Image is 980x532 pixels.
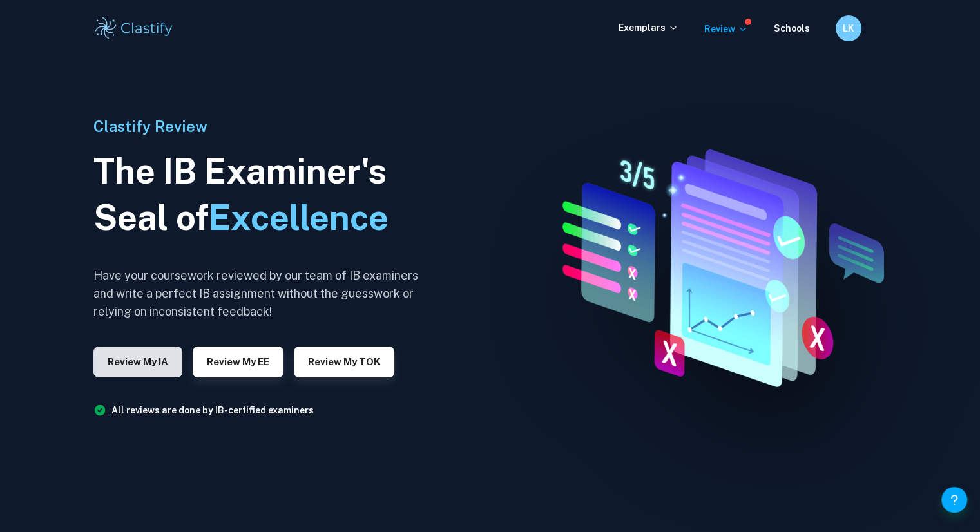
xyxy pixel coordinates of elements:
[93,267,428,321] h6: Have your coursework reviewed by our team of IB examiners and write a perfect IB assignment witho...
[93,148,428,241] h1: The IB Examiner's Seal of
[93,115,428,138] h6: Clastify Review
[532,138,902,394] img: IA Review hero
[93,347,182,377] button: Review my IA
[619,21,678,35] p: Exemplars
[93,15,175,41] img: Clastify logo
[704,22,748,36] p: Review
[774,23,810,33] a: Schools
[193,347,283,377] button: Review my EE
[941,487,967,513] button: Help and Feedback
[841,21,856,35] h6: LK
[294,347,394,377] button: Review my TOK
[209,197,389,238] span: Excellence
[836,15,861,41] button: LK
[111,405,314,415] a: All reviews are done by IB-certified examiners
